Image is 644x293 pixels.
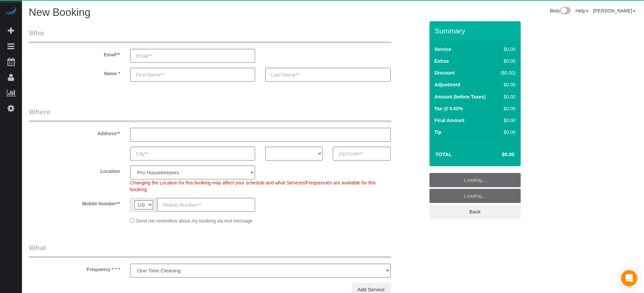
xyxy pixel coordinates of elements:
[498,46,516,53] div: $0.00
[593,8,636,13] a: [PERSON_NAME]
[481,152,514,157] h4: $0.00
[435,69,455,76] label: Discount
[498,117,516,124] div: $0.00
[498,129,516,136] div: $0.00
[429,205,521,219] a: Back
[560,7,571,16] img: New interface
[435,81,461,88] label: Adjustment
[498,93,516,100] div: $0.00
[436,151,452,157] strong: Total
[498,58,516,64] div: $0.00
[435,105,463,112] label: Tax @ 0.00%
[29,107,391,122] legend: Where
[435,46,451,53] label: Service
[130,180,376,192] span: Changing the Location for this booking may affect your schedule and what Services/Frequencies are...
[333,147,390,160] input: Zip Code**
[498,69,516,76] div: ($0.00)
[24,166,125,175] label: Location
[29,28,391,43] legend: Who
[435,117,465,124] label: Final Amount
[4,7,18,16] img: Automaid Logo
[435,58,449,64] label: Extras
[24,68,125,77] label: Name *
[498,81,516,88] div: $0.00
[29,243,391,258] legend: What
[621,270,637,286] div: Open Intercom Messenger
[136,218,253,224] span: Send me reminders about my booking via text message
[24,264,125,273] label: Frequency * * *
[435,93,486,100] label: Amount (before Taxes)
[498,105,516,112] div: $0.00
[575,8,589,13] a: Help
[130,68,255,82] input: First Name**
[265,68,390,82] input: Last Name**
[29,6,91,18] span: New Booking
[435,27,517,35] h3: Summary
[550,8,571,13] a: Beta
[157,198,255,212] input: Mobile Number**
[435,129,442,136] label: Tip
[24,198,125,207] label: Mobile Number**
